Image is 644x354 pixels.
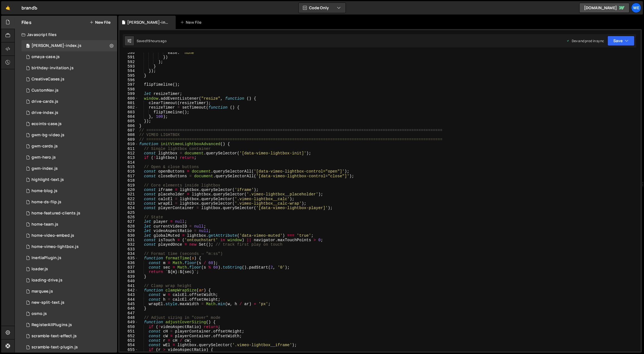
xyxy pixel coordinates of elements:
[119,233,138,238] div: 630
[32,144,58,149] div: gwm-cards.js
[32,188,57,193] div: home-blog.js
[32,311,47,316] div: osmo.js
[119,201,138,206] div: 623
[119,183,138,188] div: 619
[32,233,74,238] div: home-video-embed.js
[21,118,117,130] div: 12095/39566.js
[119,334,138,338] div: 652
[32,300,64,305] div: new-split-text.js
[119,224,138,229] div: 628
[147,39,167,43] div: 19 hours ago
[21,275,117,286] div: 12095/36196.js
[26,44,30,49] span: 0
[180,20,204,25] div: New File
[119,82,138,87] div: 597
[32,66,74,71] div: birthday-invitation.js
[32,334,77,339] div: scramble-text-effect.js
[119,92,138,96] div: 599
[32,255,61,260] div: InertiaPlugin.js
[21,96,117,107] div: 12095/35235.js
[21,252,117,264] div: 12095/29323.js
[119,178,138,183] div: 618
[119,219,138,224] div: 627
[119,302,138,306] div: 645
[119,87,138,92] div: 598
[119,188,138,192] div: 620
[119,101,138,105] div: 601
[119,338,138,343] div: 653
[119,96,138,101] div: 600
[119,343,138,347] div: 654
[32,110,58,115] div: drive-index.js
[119,151,138,156] div: 612
[119,279,138,283] div: 640
[119,137,138,142] div: 609
[119,105,138,110] div: 602
[119,325,138,329] div: 650
[21,230,117,241] div: 12095/29427.js
[21,63,117,74] div: 12095/46212.js
[119,60,138,64] div: 592
[32,54,60,59] div: omaya-case.js
[32,43,81,48] div: [PERSON_NAME]-index.js
[119,73,138,78] div: 595
[119,110,138,114] div: 603
[21,19,32,25] h2: Files
[32,211,80,216] div: home-featured-clients.js
[21,264,117,275] div: 12095/31005.js
[32,322,72,327] div: RegisterAllPlugins.js
[119,64,138,69] div: 593
[21,185,117,197] div: 12095/40244.js
[15,29,117,40] div: Javascript files
[119,211,138,215] div: 625
[137,39,167,43] div: Saved
[21,219,117,230] div: 12095/39251.js
[119,297,138,302] div: 644
[119,69,138,73] div: 594
[21,319,117,331] div: 12095/31221.js
[119,242,138,247] div: 632
[32,88,59,93] div: CustomNav.js
[119,142,138,146] div: 610
[21,141,117,152] div: 12095/34673.js
[32,155,56,160] div: gwm-hero.js
[119,206,138,210] div: 624
[631,3,641,13] a: We
[119,128,138,133] div: 607
[119,78,138,82] div: 596
[21,331,117,342] div: 12095/37932.js
[119,169,138,174] div: 616
[566,39,604,43] div: Dev and prod in sync
[32,222,58,227] div: home-team.js
[299,3,346,13] button: Code Only
[119,156,138,160] div: 613
[119,284,138,288] div: 641
[21,174,117,185] div: 12095/39583.js
[119,247,138,252] div: 633
[119,192,138,197] div: 621
[119,229,138,233] div: 629
[119,293,138,297] div: 643
[21,51,117,63] div: 12095/46345.js
[119,119,138,123] div: 605
[32,278,62,283] div: loading-drive.js
[1,1,15,15] a: 🤙
[32,200,61,205] div: home-ds-flip.js
[119,147,138,151] div: 611
[119,124,138,128] div: 606
[21,208,117,219] div: 12095/38421.js
[127,20,169,25] div: [PERSON_NAME]-index.js
[21,297,117,308] div: 12095/39580.js
[21,40,117,51] div: 12095/46624.js
[21,107,117,118] div: 12095/35237.js
[119,311,138,315] div: 647
[119,197,138,201] div: 622
[119,306,138,311] div: 646
[32,177,64,182] div: highlight-text.js
[21,74,117,85] div: 12095/31445.js
[32,121,62,126] div: ecoints-case.js
[21,130,117,141] div: 12095/33534.js
[32,244,79,249] div: home-vimeo-lightbox.js
[119,174,138,178] div: 617
[32,99,58,104] div: drive-cards.js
